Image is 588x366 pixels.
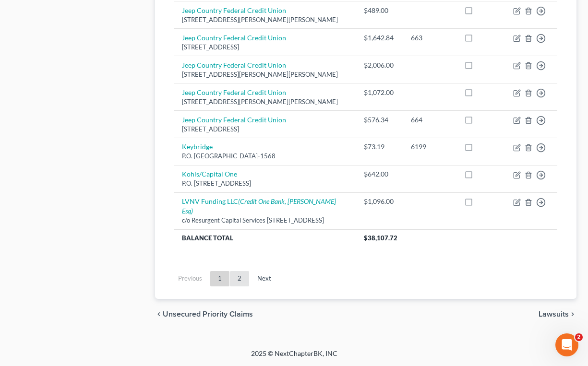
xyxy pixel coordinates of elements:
[364,169,396,179] div: $642.00
[210,271,229,286] a: 1
[230,271,249,286] a: 2
[411,115,449,125] div: 664
[182,34,286,42] a: Jeep Country Federal Credit Union
[250,271,279,286] a: Next
[163,310,253,318] span: Unsecured Priority Claims
[364,6,396,15] div: $489.00
[182,142,213,151] a: Keybridge
[364,60,396,70] div: $2,006.00
[364,115,396,125] div: $576.34
[411,33,449,43] div: 663
[182,6,286,14] a: Jeep Country Federal Credit Union
[364,234,397,242] span: $38,107.72
[539,310,576,318] button: Lawsuits chevron_right
[182,70,348,79] div: [STREET_ADDRESS][PERSON_NAME][PERSON_NAME]
[182,97,348,106] div: [STREET_ADDRESS][PERSON_NAME][PERSON_NAME]
[182,61,286,69] a: Jeep Country Federal Credit Union
[182,43,348,52] div: [STREET_ADDRESS]
[155,310,163,318] i: chevron_left
[174,229,356,247] th: Balance Total
[364,197,396,206] div: $1,096.00
[182,179,348,188] div: P.O. [STREET_ADDRESS]
[182,125,348,134] div: [STREET_ADDRESS]
[182,216,348,225] div: c/o Resurgent Capital Services [STREET_ADDRESS]
[539,310,569,318] span: Lawsuits
[555,333,578,356] iframe: Intercom live chat
[364,88,396,97] div: $1,072.00
[155,310,253,318] button: chevron_left Unsecured Priority Claims
[575,333,583,341] span: 2
[182,15,348,24] div: [STREET_ADDRESS][PERSON_NAME][PERSON_NAME]
[182,152,348,161] div: P.O. [GEOGRAPHIC_DATA]-1568
[569,310,576,318] i: chevron_right
[364,33,396,43] div: $1,642.84
[182,170,237,178] a: Kohls/Capital One
[411,142,449,152] div: 6199
[182,197,336,215] i: (Credit One Bank, [PERSON_NAME] Esq)
[182,197,336,215] a: LVNV Funding LLC(Credit One Bank, [PERSON_NAME] Esq)
[182,88,286,96] a: Jeep Country Federal Credit Union
[182,116,286,124] a: Jeep Country Federal Credit Union
[364,142,396,152] div: $73.19
[21,349,568,366] div: 2025 © NextChapterBK, INC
